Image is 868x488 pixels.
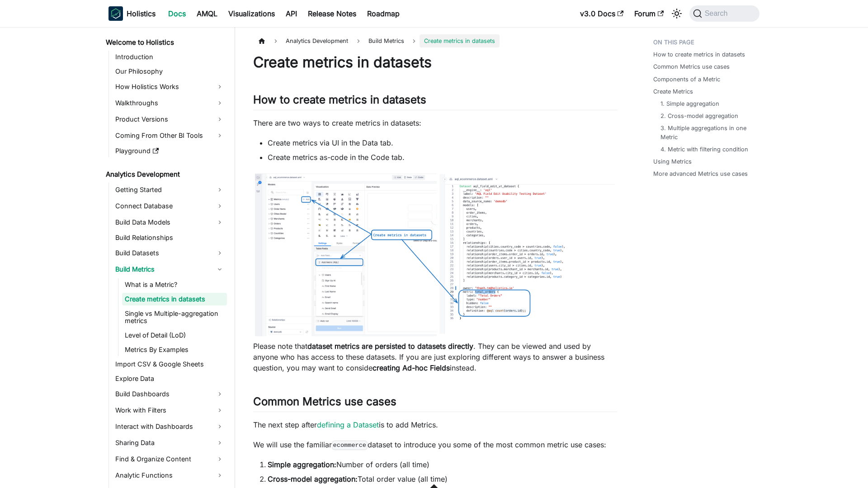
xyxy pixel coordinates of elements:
[113,231,227,244] a: Build Relationships
[317,420,379,429] a: defining a Dataset
[253,34,617,47] nav: Breadcrumbs
[364,34,409,47] span: Build Metrics
[163,6,191,21] a: Docs
[268,137,617,148] li: Create metrics via UI in the Data tab.
[660,145,748,154] a: 4. Metric with filtering condition
[113,262,227,277] a: Build Metrics
[660,112,738,120] a: 2. Cross-model aggregation
[653,50,745,59] a: How to create metrics in datasets
[268,152,617,163] li: Create metrics as-code in the Code tab.
[268,459,617,470] li: Number of orders (all time)
[629,6,669,21] a: Forum
[113,112,227,127] a: Product Versions
[113,358,227,371] a: Import CSV & Google Sheets
[122,343,227,356] a: Metrics By Examples
[113,51,227,63] a: Introduction
[253,172,617,338] img: aql-create-dataset-metrics
[113,246,227,260] a: Build Datasets
[122,293,227,305] a: Create metrics in datasets
[122,307,227,327] a: Single vs Multiple-aggregation metrics
[113,372,227,385] a: Explore Data
[268,474,617,484] li: Total order value (all time)
[253,117,617,128] p: There are two ways to create metrics in datasets:
[420,34,500,47] span: Create metrics in datasets
[108,6,156,21] a: HolisticsHolisticsHolistics
[280,6,302,21] a: API
[127,8,156,19] b: Holistics
[99,27,235,488] nav: Docs sidebar
[689,5,759,22] button: Search (Command+K)
[253,419,617,430] p: The next step after is to add Metrics.
[113,419,227,434] a: Interact with Dashboards
[103,36,227,49] a: Welcome to Holistics
[268,460,336,469] strong: Simple aggregation:
[253,439,617,450] p: We will use the familiar dataset to introduce you some of the most common metric use cases:
[373,363,450,372] strong: creating Ad-hoc Fields
[122,278,227,291] a: What is a Metric?
[253,341,617,373] p: Please note that . They can be viewed and used by anyone who has access to these datasets. If you...
[253,93,617,110] h2: How to create metrics in datasets
[302,6,362,21] a: Release Notes
[653,157,692,166] a: Using Metrics
[113,183,227,197] a: Getting Started
[362,6,405,21] a: Roadmap
[113,436,227,450] a: Sharing Data
[660,124,750,141] a: 3. Multiple aggregations in one Metric
[113,128,227,143] a: Coming From Other BI Tools
[103,168,227,181] a: Analytics Development
[113,452,227,466] a: Find & Organize Content
[253,53,617,71] h1: Create metrics in datasets
[113,80,227,94] a: How Holistics Works
[223,6,280,21] a: Visualizations
[575,6,629,21] a: v3.0 Docs
[702,9,733,18] span: Search
[660,99,719,108] a: 1. Simple aggregation
[113,403,227,418] a: Work with Filters
[653,75,720,84] a: Components of a Metric
[653,169,748,178] a: More advanced Metrics use cases
[332,441,368,450] code: ecommerce
[253,395,617,412] h2: Common Metrics use cases
[108,6,123,21] img: Holistics
[268,474,358,483] strong: Cross-model aggregation:
[653,87,693,96] a: Create Metrics
[253,34,270,47] a: Home page
[113,199,227,213] a: Connect Database
[191,6,223,21] a: AMQL
[113,215,227,230] a: Build Data Models
[113,387,227,401] a: Build Dashboards
[653,62,730,71] a: Common Metrics use cases
[122,329,227,342] a: Level of Detail (LoD)
[113,65,227,78] a: Our Philosophy
[307,342,473,351] strong: dataset metrics are persisted to datasets directly
[281,34,353,47] span: Analytics Development
[113,96,227,110] a: Walkthroughs
[670,6,684,21] button: Switch between dark and light mode (currently system mode)
[113,145,227,157] a: Playground
[113,468,227,483] a: Analytic Functions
